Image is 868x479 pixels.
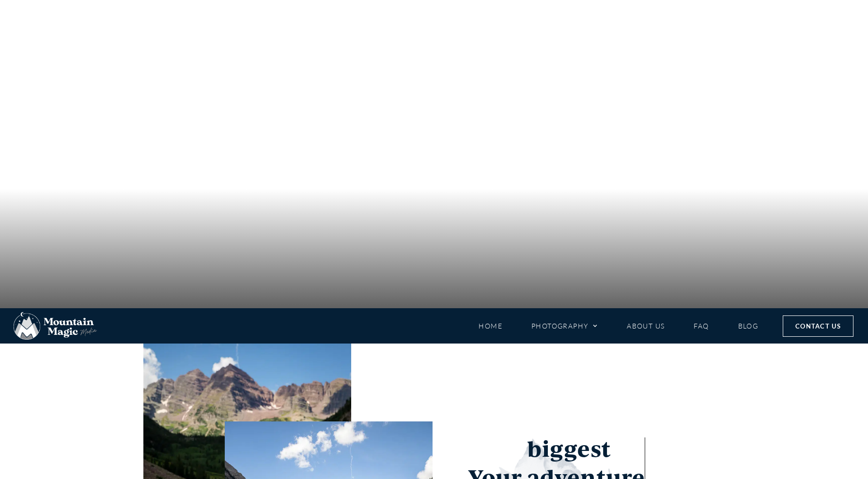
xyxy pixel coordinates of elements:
[479,317,759,334] nav: Menu
[531,317,598,334] a: Photography
[783,315,853,337] a: Contact Us
[479,317,502,334] a: Home
[627,317,665,334] a: About Us
[738,317,759,334] a: Blog
[795,321,841,331] span: Contact Us
[694,317,709,334] a: FAQ
[14,312,97,340] img: Mountain Magic Media photography logo Crested Butte Photographer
